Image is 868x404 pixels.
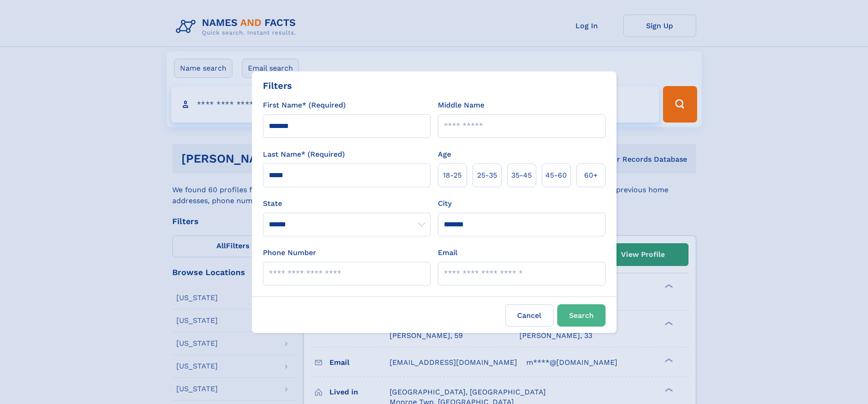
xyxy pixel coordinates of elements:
label: Age [438,149,451,160]
label: Email [438,247,457,258]
label: Middle Name [438,100,484,111]
label: Phone Number [263,247,316,258]
label: City [438,198,452,209]
button: Search [557,304,606,327]
label: State [263,198,431,209]
label: Last Name* (Required) [263,149,345,160]
label: First Name* (Required) [263,100,346,111]
label: Cancel [505,304,554,327]
span: 18‑25 [443,170,462,181]
span: 35‑45 [511,170,532,181]
div: Filters [263,79,292,92]
span: 25‑35 [477,170,497,181]
span: 45‑60 [545,170,567,181]
span: 60+ [584,170,598,181]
